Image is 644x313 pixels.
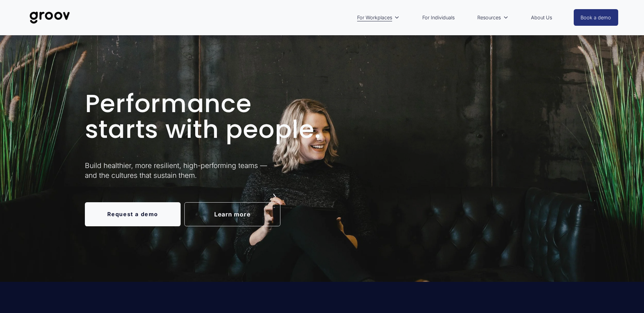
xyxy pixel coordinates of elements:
a: Request a demo [85,202,181,226]
span: Resources [477,13,501,22]
a: folder dropdown [354,10,403,25]
a: About Us [528,10,555,25]
a: For Individuals [419,10,458,25]
span: For Workplaces [357,13,392,22]
h1: Performance starts with people. [85,91,420,142]
a: Book a demo [574,9,619,26]
img: Groov | Unlock Human Potential at Work and in Life [26,6,74,29]
a: Learn more [184,202,280,226]
a: folder dropdown [474,10,512,25]
p: Build healthier, more resilient, high-performing teams — and the cultures that sustain them. [85,161,300,180]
